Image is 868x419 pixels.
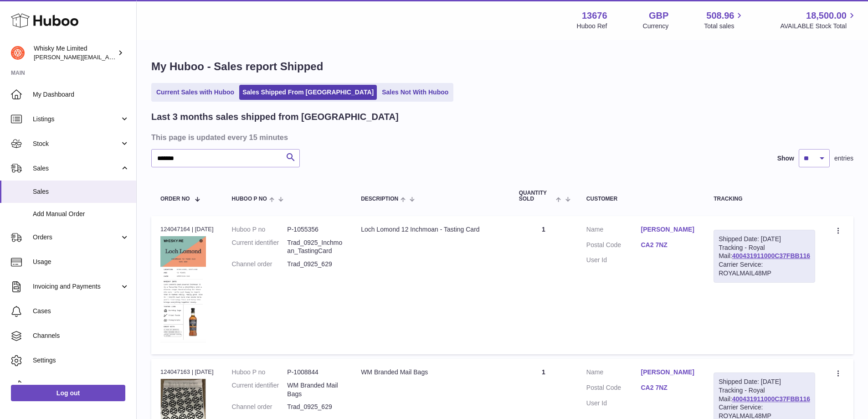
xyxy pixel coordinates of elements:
div: Tracking - Royal Mail: [714,230,815,283]
img: frances@whiskyshop.com [11,46,25,60]
a: 400431911000C37FBB116 [732,252,810,259]
span: [PERSON_NAME][EMAIL_ADDRESS][DOMAIN_NAME] [34,53,183,61]
dt: User Id [586,399,641,408]
dt: Postal Code [586,241,641,252]
dt: Huboo P no [232,225,288,234]
a: CA2 7NZ [641,383,696,392]
div: Huboo Ref [577,22,607,31]
a: CA2 7NZ [641,241,696,249]
span: Cases [33,307,129,316]
dd: WM Branded Mail Bags [287,381,343,398]
div: Customer [586,196,695,202]
span: Sales [33,164,120,173]
dt: Name [586,368,641,379]
span: Huboo P no [232,196,267,202]
span: Add Manual Order [33,210,129,218]
dd: Trad_0925_629 [287,403,343,411]
span: Description [361,196,398,202]
strong: GBP [649,10,668,22]
a: Current Sales with Huboo [153,85,237,100]
dt: Name [586,225,641,236]
span: Order No [160,196,190,202]
div: 124047163 | [DATE] [160,368,214,376]
dd: P-1008844 [287,368,343,377]
a: 18,500.00 AVAILABLE Stock Total [780,10,857,31]
span: Listings [33,115,120,124]
span: 18,500.00 [806,10,847,22]
a: Sales Not With Huboo [379,85,452,100]
span: AVAILABLE Stock Total [780,22,857,31]
span: My Dashboard [33,90,129,99]
span: Invoicing and Payments [33,282,120,291]
dt: Postal Code [586,383,641,394]
dd: Trad_0925_Inchmoan_TastingCard [287,238,343,256]
span: Usage [33,258,129,266]
dt: Channel order [232,260,288,269]
dt: Channel order [232,403,288,411]
span: Orders [33,233,120,242]
h2: Last 3 months sales shipped from [GEOGRAPHIC_DATA] [151,111,399,123]
span: Total sales [704,22,745,31]
a: 400431911000C37FBB116 [732,395,810,403]
a: [PERSON_NAME] [641,368,696,377]
div: WM Branded Mail Bags [361,368,501,377]
div: Whisky Me Limited [34,44,116,62]
div: Shipped Date: [DATE] [719,378,810,386]
a: Log out [11,385,125,401]
a: Sales Shipped From [GEOGRAPHIC_DATA] [239,85,377,100]
span: Settings [33,356,129,365]
dt: Current identifier [232,381,288,398]
label: Show [777,154,794,163]
a: 508.96 Total sales [704,10,745,31]
h1: My Huboo - Sales report Shipped [151,59,853,74]
a: [PERSON_NAME] [641,225,696,234]
dt: Current identifier [232,238,288,256]
h3: This page is updated every 15 minutes [151,132,851,142]
span: Channels [33,331,129,340]
strong: 13676 [582,10,607,22]
dt: Huboo P no [232,368,288,377]
div: 124047164 | [DATE] [160,225,214,233]
dt: User Id [586,256,641,264]
span: Stock [33,140,120,148]
div: Carrier Service: ROYALMAIL48MP [719,260,810,278]
div: Loch Lomond 12 Inchmoan - Tasting Card [361,225,501,234]
span: Returns [33,381,129,389]
div: Currency [643,22,669,31]
span: entries [834,154,853,163]
dd: P-1055356 [287,225,343,234]
div: Shipped Date: [DATE] [719,235,810,243]
span: 508.96 [706,10,734,22]
span: Sales [33,187,129,196]
dd: Trad_0925_629 [287,260,343,269]
div: Tracking [714,196,815,202]
img: 136761757010120.png [160,236,206,343]
td: 1 [510,216,577,354]
span: Quantity Sold [519,190,554,202]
